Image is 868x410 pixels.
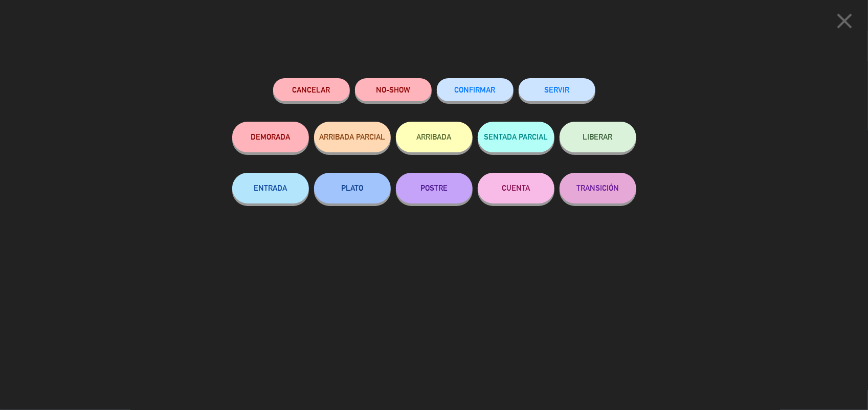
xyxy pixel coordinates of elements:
button: DEMORADA [232,122,309,152]
button: CONFIRMAR [437,78,514,101]
button: CUENTA [478,173,554,203]
button: SENTADA PARCIAL [478,122,554,152]
span: ARRIBADA PARCIAL [319,132,385,141]
button: POSTRE [396,173,473,203]
span: CONFIRMAR [455,85,496,94]
button: TRANSICIÓN [560,173,636,203]
button: PLATO [314,173,391,203]
button: ARRIBADA [396,122,473,152]
button: LIBERAR [560,122,636,152]
span: LIBERAR [583,132,613,141]
button: ENTRADA [232,173,309,203]
button: NO-SHOW [355,78,432,101]
button: close [829,8,860,38]
button: Cancelar [273,78,350,101]
button: ARRIBADA PARCIAL [314,122,391,152]
button: SERVIR [519,78,595,101]
i: close [832,8,857,34]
